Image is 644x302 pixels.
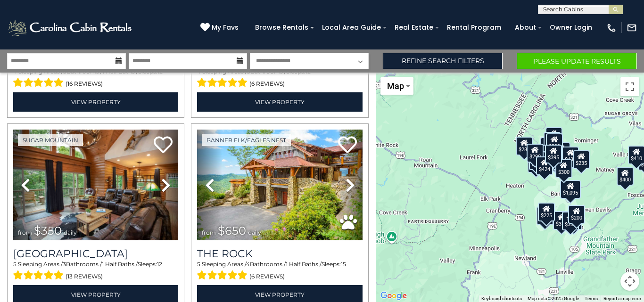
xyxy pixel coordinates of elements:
[200,23,241,33] a: My Favs
[246,261,250,268] span: 4
[528,296,579,301] span: Map data ©2025 Google
[481,295,522,302] button: Keyboard shortcuts
[13,260,178,283] div: Sleeping Areas / Bathrooms / Sleeps:
[13,130,178,240] img: thumbnail_163274470.jpeg
[338,135,357,155] a: Add to favorites
[102,261,138,268] span: 1 Half Baths /
[64,229,77,236] span: daily
[383,53,503,69] a: Refine Search Filters
[378,290,409,302] img: Google
[545,144,562,163] div: $395
[341,261,346,268] span: 15
[66,270,103,283] span: (13 reviews)
[617,166,634,185] div: $400
[13,261,17,268] span: 5
[13,67,178,90] div: Sleeping Areas / Bathrooms / Sleeps:
[538,203,555,221] div: $225
[390,20,438,35] a: Real Estate
[249,78,285,90] span: (6 reviews)
[527,144,544,163] div: $290
[248,229,261,236] span: daily
[250,20,313,35] a: Browse Rentals
[546,133,563,152] div: $390
[13,247,178,260] a: [GEOGRAPHIC_DATA]
[510,20,541,35] a: About
[561,180,581,199] div: $1,095
[317,20,386,35] a: Local Area Guide
[627,23,637,33] img: mail-regular-white.png
[545,127,562,146] div: $325
[18,229,32,236] span: from
[585,296,598,301] a: Terms
[569,205,586,224] div: $200
[603,296,641,301] a: Report a map error
[218,224,246,237] span: $650
[66,78,103,90] span: (16 reviews)
[378,290,409,302] a: Open this area in Google Maps (opens a new window)
[197,67,362,90] div: Sleeping Areas / Bathrooms / Sleeps:
[18,134,83,146] a: Sugar Mountain
[380,77,413,95] button: Change map style
[573,150,590,169] div: $235
[13,92,178,112] a: View Property
[606,23,617,33] img: phone-regular-white.png
[536,156,553,175] div: $424
[157,261,162,268] span: 12
[154,135,173,155] a: Add to favorites
[7,18,134,37] img: White-1-2.png
[620,77,639,96] button: Toggle fullscreen view
[197,260,362,283] div: Sleeping Areas / Bathrooms / Sleeps:
[197,261,200,268] span: 5
[562,146,579,165] div: $430
[545,20,597,35] a: Owner Login
[212,23,239,33] span: My Favs
[516,136,533,155] div: $285
[442,20,506,35] a: Rental Program
[34,224,62,237] span: $350
[13,247,178,260] h3: Grouse Moor Lodge
[63,261,66,268] span: 3
[517,53,637,69] button: Please Update Results
[562,212,579,230] div: $350
[555,159,572,178] div: $300
[553,211,570,229] div: $375
[537,206,553,225] div: $355
[544,131,561,150] div: $310
[528,154,545,173] div: $650
[197,247,362,260] a: The Rock
[249,270,285,283] span: (6 reviews)
[197,130,362,240] img: thumbnail_164258990.jpeg
[387,81,404,91] span: Map
[620,272,639,291] button: Map camera controls
[197,92,362,112] a: View Property
[286,261,322,268] span: 1 Half Baths /
[202,134,291,146] a: Banner Elk/Eagles Nest
[202,229,216,236] span: from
